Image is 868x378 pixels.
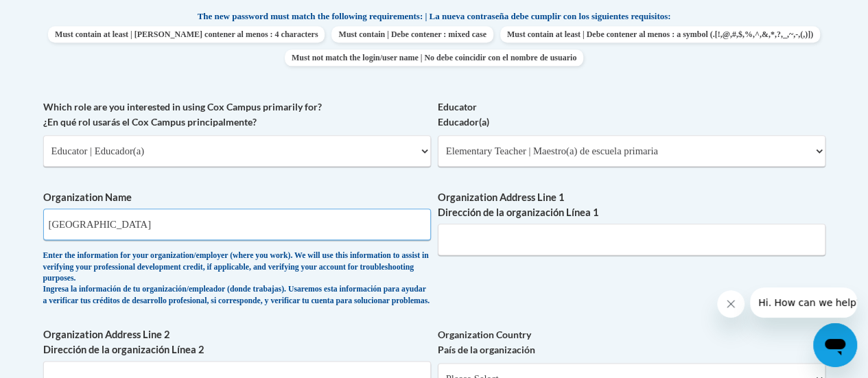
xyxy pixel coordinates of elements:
[43,99,431,130] label: Which role are you interested in using Cox Campus primarily for? ¿En qué rol usarás el Cox Campus...
[438,327,825,357] label: Organization Country País de la organización
[43,209,431,240] input: Metadata input
[438,190,825,220] label: Organization Address Line 1 Dirección de la organización Línea 1
[750,287,857,318] iframe: Message from company
[500,26,820,43] span: Must contain at least | Debe contener al menos : a symbol (.[!,@,#,$,%,^,&,*,?,_,~,-,(,)])
[198,10,671,23] span: The new password must match the following requirements: | La nueva contraseña debe cumplir con lo...
[438,99,825,130] label: Educator Educador(a)
[813,323,857,367] iframe: Button to launch messaging window
[43,327,431,357] label: Organization Address Line 2 Dirección de la organización Línea 2
[285,49,583,66] span: Must not match the login/user name | No debe coincidir con el nombre de usuario
[8,10,111,21] span: Hi. How can we help?
[717,290,744,318] iframe: Close message
[438,224,825,255] input: Metadata input
[43,190,431,205] label: Organization Name
[48,26,325,43] span: Must contain at least | [PERSON_NAME] contener al menos : 4 characters
[43,250,431,307] div: Enter the information for your organization/employer (where you work). We will use this informati...
[331,26,493,43] span: Must contain | Debe contener : mixed case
